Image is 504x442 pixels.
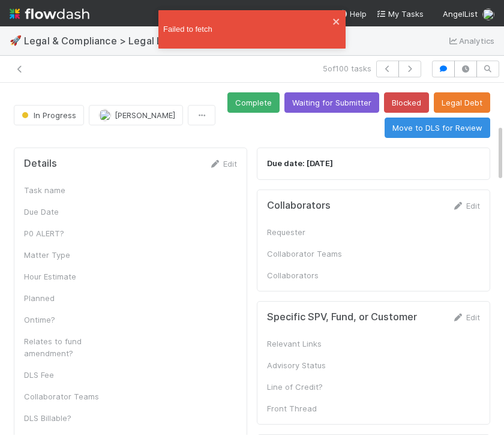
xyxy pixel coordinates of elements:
button: close [332,15,341,27]
button: Waiting for Submitter [284,92,379,113]
div: Task name [24,184,114,196]
div: Matter Type [24,249,114,261]
button: [PERSON_NAME] [89,105,183,125]
button: Blocked [384,92,429,113]
div: Collaborators [267,269,357,281]
div: Front Thread [267,402,357,414]
h5: Specific SPV, Fund, or Customer [267,311,417,323]
div: Advisory Status [267,359,357,371]
span: My Tasks [376,9,424,19]
img: logo-inverted-e16ddd16eac7371096b0.svg [10,4,89,24]
span: Legal & Compliance > Legal Launchpad [24,35,224,47]
div: Requester [267,226,357,238]
a: Edit [452,201,480,211]
div: Collaborator Teams [267,248,357,260]
button: Legal Debt [434,92,490,113]
button: In Progress [14,105,84,125]
div: DLS Fee [24,369,114,381]
span: 5 of 100 tasks [323,62,371,74]
button: Complete [227,92,280,113]
div: Collaborator Teams [24,390,114,402]
img: avatar_0b1dbcb8-f701-47e0-85bc-d79ccc0efe6c.png [482,8,494,20]
img: avatar_0b1dbcb8-f701-47e0-85bc-d79ccc0efe6c.png [99,109,111,121]
a: Edit [209,159,237,169]
span: In Progress [19,110,76,120]
div: Line of Credit? [267,381,357,393]
span: AngelList [443,9,478,19]
div: Hour Estimate [24,270,114,282]
button: Move to DLS for Review [385,118,490,138]
span: 🚀 [10,35,22,46]
div: P0 ALERT? [24,227,114,239]
div: Failed to fetch [163,23,332,35]
span: [PERSON_NAME] [115,110,175,120]
div: Help [338,8,367,20]
a: Analytics [447,34,494,48]
div: Due Date [24,206,114,218]
div: DLS Billable? [24,412,114,424]
h5: Details [24,158,57,170]
div: Relates to fund amendment? [24,335,114,359]
strong: Due date: [DATE] [267,158,333,168]
a: My Tasks [376,8,424,20]
a: Edit [452,312,480,322]
h5: Collaborators [267,200,331,212]
div: Relevant Links [267,338,357,350]
div: Planned [24,292,114,304]
div: Ontime? [24,314,114,326]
